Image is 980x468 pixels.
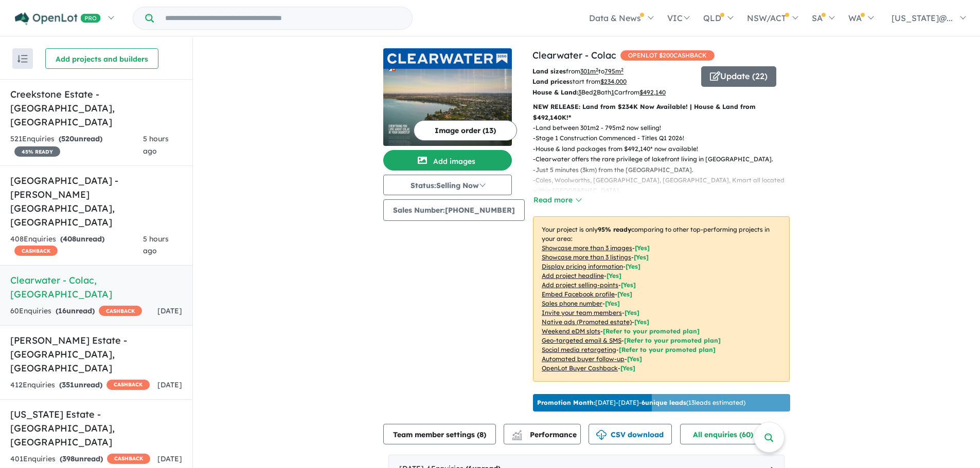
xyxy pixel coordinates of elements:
[533,175,798,196] p: - Coles, Woolworths, [GEOGRAPHIC_DATA], [GEOGRAPHIC_DATA], Kmart all located within [GEOGRAPHIC_D...
[59,134,102,143] strong: ( unread)
[10,379,150,391] div: 412 Enquir ies
[532,49,616,61] a: Clearwater - Colac
[639,88,666,96] u: $ 492,140
[634,318,649,326] span: [Yes]
[383,150,512,171] button: Add images
[589,424,672,444] button: CSV download
[533,165,798,175] p: - Just 5 minutes (3km) from the [GEOGRAPHIC_DATA].
[542,336,621,344] u: Geo-targeted email & SMS
[578,88,581,96] u: 3
[533,123,798,133] p: - Land between 301m2 - 795m2 now selling!
[596,67,598,72] sup: 2
[143,234,169,256] span: 5 hours ago
[892,13,953,23] span: [US_STATE]@...
[542,355,625,363] u: Automated buyer follow-up
[10,333,182,375] h5: [PERSON_NAME] Estate - [GEOGRAPHIC_DATA] , [GEOGRAPHIC_DATA]
[532,77,693,87] p: start from
[542,290,615,298] u: Embed Facebook profile
[61,134,74,143] span: 520
[106,380,150,390] span: CASHBACK
[617,290,632,298] span: [ Yes ]
[533,216,790,382] p: Your project is only comparing to other top-performing projects in your area: - - - - - - - - - -...
[157,306,182,315] span: [DATE]
[680,424,773,444] button: All enquiries (60)
[542,364,618,372] u: OpenLot Buyer Cashback
[14,246,58,256] span: CASHBACK
[533,144,798,154] p: - House & land packages from $492,140* now available!
[533,194,581,206] button: Read more
[542,346,616,353] u: Social media retargeting
[593,88,597,96] u: 2
[15,12,101,25] img: Openlot PRO Logo White
[603,327,700,335] span: [Refer to your promoted plan]
[542,318,632,326] u: Native ads (Promoted estate)
[624,336,721,344] span: [Refer to your promoted plan]
[532,66,693,77] p: from
[542,272,604,279] u: Add project headline
[542,327,600,335] u: Weekend eDM slots
[383,199,525,221] button: Sales Number:[PHONE_NUMBER]
[45,48,158,69] button: Add projects and builders
[627,355,642,363] span: [Yes]
[479,430,484,439] span: 8
[10,174,182,229] h5: [GEOGRAPHIC_DATA] - [PERSON_NAME][GEOGRAPHIC_DATA] , [GEOGRAPHIC_DATA]
[634,253,649,261] span: [ Yes ]
[63,234,76,244] span: 408
[532,78,569,85] b: Land prices
[56,306,95,315] strong: ( unread)
[625,309,639,316] span: [ Yes ]
[542,263,623,270] u: Display pricing information
[414,120,517,141] button: Image order (13)
[621,281,636,289] span: [ Yes ]
[10,273,182,301] h5: Clearwater - Colac , [GEOGRAPHIC_DATA]
[542,299,602,307] u: Sales phone number
[598,226,631,233] b: 95 % ready
[157,454,182,463] span: [DATE]
[383,48,512,146] a: Clearwater - Colac LogoClearwater - Colac
[156,7,410,29] input: Try estate name, suburb, builder or developer
[533,102,790,123] p: NEW RELEASE: Land from $234K Now Available! | House & Land from $492,140K!*
[10,453,150,465] div: 401 Enquir ies
[58,306,66,315] span: 16
[513,430,577,439] span: Performance
[512,434,522,440] img: bar-chart.svg
[10,87,182,129] h5: Creekstone Estate - [GEOGRAPHIC_DATA] , [GEOGRAPHIC_DATA]
[10,133,143,158] div: 521 Enquir ies
[596,430,607,440] img: download icon
[701,66,776,87] button: Update (22)
[621,67,623,72] sup: 2
[383,175,512,195] button: Status:Selling Now
[533,154,798,164] p: - Clearwater offers the rare privilege of lakefront living in [GEOGRAPHIC_DATA].
[620,364,635,372] span: [Yes]
[107,454,150,464] span: CASHBACK
[512,430,522,436] img: line-chart.svg
[143,134,169,156] span: 5 hours ago
[17,55,28,63] img: sort.svg
[533,133,798,143] p: - Stage 1 Construction Commenced - Titles Q1 2026!
[542,253,631,261] u: Showcase more than 3 listings
[620,50,715,61] span: OPENLOT $ 200 CASHBACK
[607,272,621,279] span: [ Yes ]
[642,399,686,406] b: 6 unique leads
[635,244,650,252] span: [ Yes ]
[504,424,581,444] button: Performance
[157,380,182,389] span: [DATE]
[598,67,623,75] span: to
[580,67,598,75] u: 301 m
[600,78,627,85] u: $ 234,000
[537,398,745,407] p: [DATE] - [DATE] - ( 13 leads estimated)
[10,407,182,449] h5: [US_STATE] Estate - [GEOGRAPHIC_DATA] , [GEOGRAPHIC_DATA]
[605,299,620,307] span: [ Yes ]
[626,263,640,270] span: [ Yes ]
[10,233,143,258] div: 408 Enquir ies
[62,380,74,389] span: 351
[532,87,693,98] p: Bed Bath Car from
[619,346,716,353] span: [Refer to your promoted plan]
[14,146,60,157] span: 45 % READY
[604,67,623,75] u: 795 m
[542,244,632,252] u: Showcase more than 3 images
[387,53,508,63] img: Clearwater - Colac Logo
[60,234,104,244] strong: ( unread)
[532,88,578,96] b: House & Land:
[60,454,103,463] strong: ( unread)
